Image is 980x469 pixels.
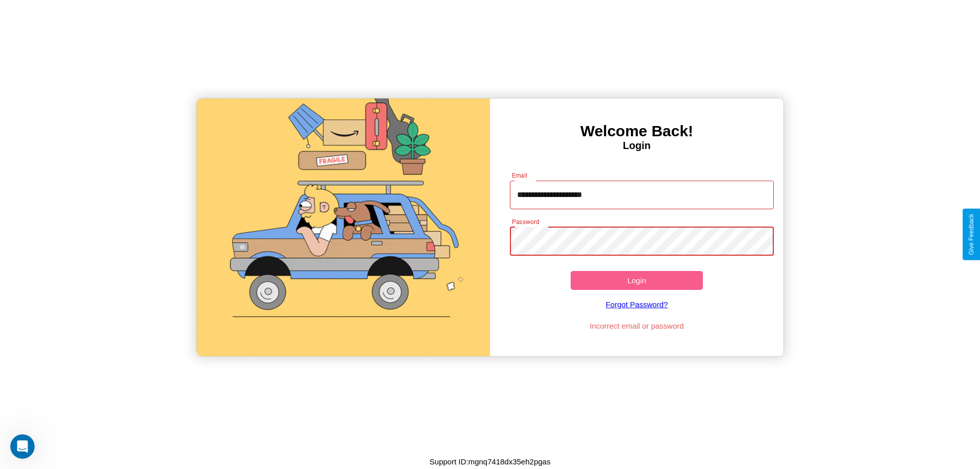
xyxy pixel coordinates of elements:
button: Login [571,271,703,290]
label: Password [512,217,539,226]
img: gif [197,98,490,356]
p: Incorrect email or password [505,319,769,333]
label: Email [512,171,528,180]
iframe: Intercom live chat [10,434,35,459]
div: Give Feedback [968,214,975,255]
h3: Welcome Back! [490,122,783,140]
h4: Login [490,140,783,152]
p: Support ID: mgnq7418dx35eh2pgas [430,455,551,468]
a: Forgot Password? [505,290,769,319]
